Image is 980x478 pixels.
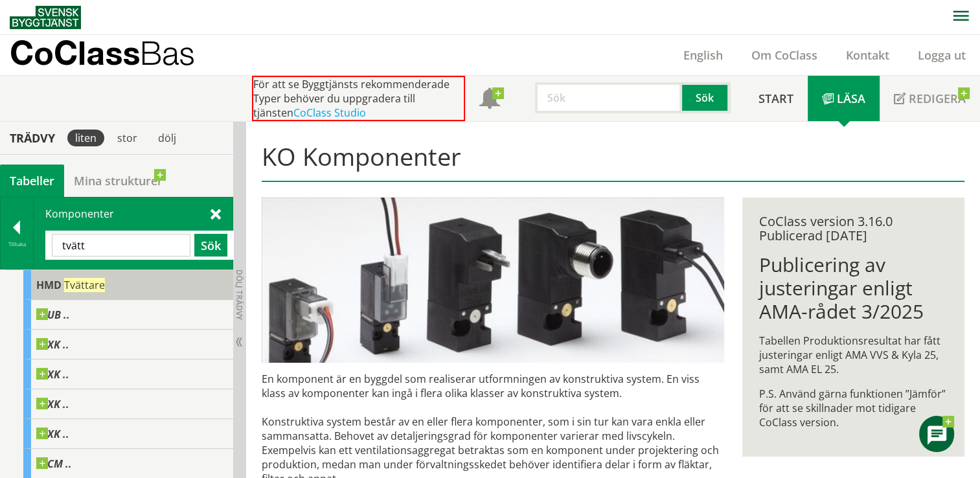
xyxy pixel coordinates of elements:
[52,234,190,256] input: Sök
[758,91,793,106] span: Start
[23,300,233,330] div: Gå till informationssidan för CoClass Studio
[737,47,832,63] a: Om CoClass
[904,47,980,63] a: Logga ut
[234,269,245,320] span: Dölj trädvy
[36,398,69,411] span: XK ..
[808,76,880,121] a: Läsa
[64,165,172,197] a: Mina strukturer
[837,91,865,106] span: Läsa
[23,270,233,300] div: Gå till informationssidan för CoClass Studio
[10,6,81,29] img: Svensk Byggtjänst
[109,130,145,146] div: stor
[211,207,221,220] span: Stäng sök
[10,35,223,75] a: CoClassBas
[293,106,366,120] a: CoClass Studio
[759,334,948,376] p: Tabellen Produktionsresultat har fått justeringar enligt AMA VVS & Kyla 25, samt AMA EL 25.
[10,45,195,60] p: CoClass
[262,198,725,363] img: pilotventiler.jpg
[759,387,948,429] p: P.S. Använd gärna funktionen ”Jämför” för att se skillnader mot tidigare CoClass version.
[150,130,184,146] div: dölj
[909,91,966,106] span: Redigera
[23,359,233,389] div: Gå till informationssidan för CoClass Studio
[3,131,62,145] div: Trädvy
[23,330,233,359] div: Gå till informationssidan för CoClass Studio
[36,368,69,381] span: XK ..
[880,76,980,121] a: Redigera
[194,234,227,256] button: Sök
[67,130,104,146] div: liten
[36,457,72,470] span: CM ..
[34,198,233,269] div: Komponenter
[36,427,69,440] span: XK ..
[832,47,904,63] a: Kontakt
[64,278,105,292] span: Tvättare
[669,47,737,63] a: English
[36,278,62,292] span: HMD
[36,338,69,351] span: XK ..
[759,214,948,243] div: CoClass version 3.16.0 Publicerad [DATE]
[140,34,195,72] span: Bas
[1,239,33,249] div: Tillbaka
[535,82,682,113] input: Sök
[262,142,965,182] h1: KO Komponenter
[252,76,465,121] div: För att se Byggtjänsts rekommenderade Typer behöver du uppgradera till tjänsten
[23,419,233,449] div: Gå till informationssidan för CoClass Studio
[759,253,948,323] h1: Publicering av justeringar enligt AMA-rådet 3/2025
[682,82,730,113] button: Sök
[36,308,70,321] span: UB ..
[479,89,500,110] span: Notifikationer
[23,389,233,419] div: Gå till informationssidan för CoClass Studio
[744,76,808,121] a: Start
